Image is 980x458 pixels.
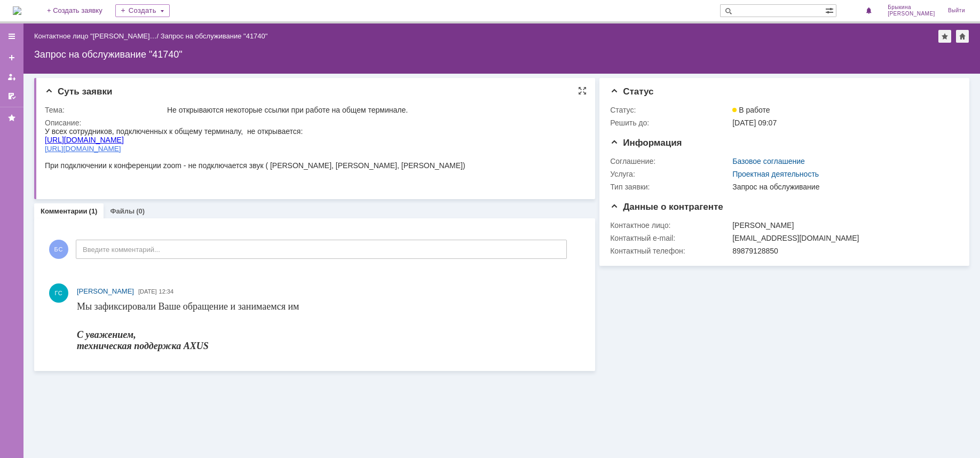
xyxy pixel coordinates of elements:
a: Базовое соглашение [732,157,805,165]
div: Запрос на обслуживание "41740" [34,49,969,60]
span: [PERSON_NAME] [77,287,134,295]
div: Не открываются некоторые ссылки при работе на общем терминале. [167,106,579,114]
a: Перейти на домашнюю страницу [13,6,21,15]
a: Проектная деятельность [732,170,819,178]
img: logo [13,6,21,15]
div: Создать [115,4,170,17]
div: Решить до: [610,119,730,127]
div: Тема: [45,106,165,114]
span: Расширенный поиск [825,5,836,15]
a: Мои заявки [3,68,20,85]
div: Контактное лицо: [610,221,730,230]
div: Сделать домашней страницей [956,30,969,43]
span: 12:34 [159,288,174,295]
span: Данные о контрагенте [610,202,723,212]
div: (1) [89,207,98,215]
div: Контактный телефон: [610,247,730,255]
div: На всю страницу [578,86,587,95]
a: Мои согласования [3,88,20,105]
a: Файлы [110,207,135,215]
span: Статус [610,86,653,97]
div: Статус: [610,106,730,114]
div: Запрос на обслуживание "41740" [161,32,268,40]
span: [DATE] [138,288,157,295]
a: Создать заявку [3,49,20,66]
div: 89879128850 [732,247,953,255]
span: [PERSON_NAME] [888,11,935,17]
span: В работе [732,106,770,114]
span: БС [49,240,68,259]
a: [PERSON_NAME] [77,286,134,297]
div: Тип заявки: [610,183,730,191]
span: [DATE] 09:07 [732,119,777,127]
div: [EMAIL_ADDRESS][DOMAIN_NAME] [732,234,953,242]
span: Суть заявки [45,86,112,97]
div: Добавить в избранное [938,30,951,43]
div: Запрос на обслуживание [732,183,953,191]
div: Контактный e-mail: [610,234,730,242]
div: Услуга: [610,170,730,178]
span: Информация [610,138,682,148]
div: Соглашение: [610,157,730,165]
div: Описание: [45,119,581,127]
div: (0) [136,207,145,215]
div: / [34,32,161,40]
span: Брыкина [888,4,935,11]
div: [PERSON_NAME] [732,221,953,230]
a: Контактное лицо "[PERSON_NAME]… [34,32,157,40]
a: Комментарии [41,207,88,215]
